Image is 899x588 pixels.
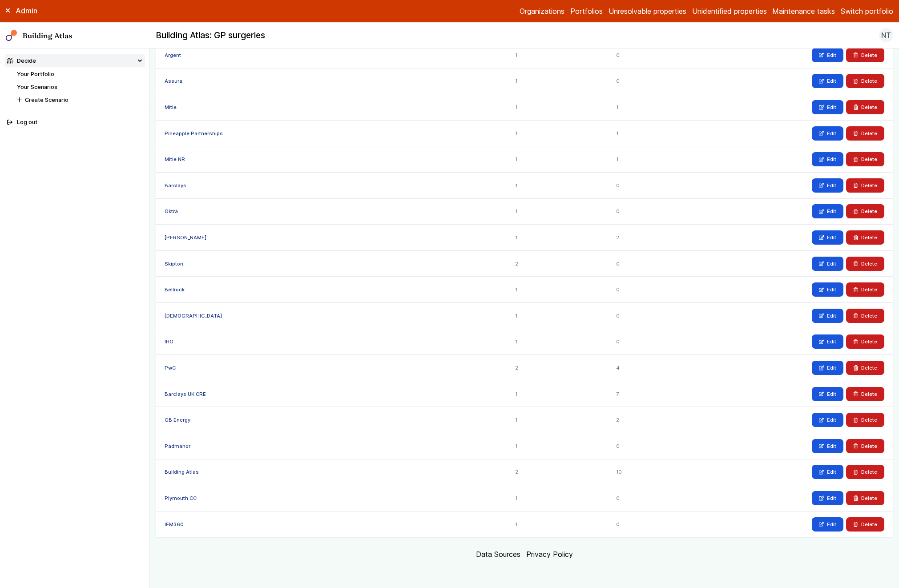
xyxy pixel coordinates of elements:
a: Unresolvable properties [609,6,686,16]
div: 2 [506,459,608,485]
a: Edit [812,152,843,166]
div: 0 [608,485,681,511]
button: Delete [846,413,884,427]
a: Edit [812,230,843,245]
a: Edit [812,517,843,532]
div: 1 [506,68,608,94]
div: 2 [506,355,608,381]
div: 2 [608,225,681,251]
a: Your Scenarios [17,84,57,90]
a: [DEMOGRAPHIC_DATA] [165,313,222,319]
div: 1 [506,42,608,68]
div: 0 [608,68,681,94]
div: 2 [608,407,681,433]
a: PwC [165,365,176,371]
a: Padmanor [165,443,190,449]
div: 1 [506,329,608,355]
button: Delete [846,100,884,114]
a: Skipton [165,261,183,267]
a: Edit [812,309,843,323]
button: Delete [846,204,884,218]
a: Edit [812,74,843,88]
button: Delete [846,48,884,62]
div: 1 [506,433,608,459]
div: 1 [506,303,608,329]
a: [PERSON_NAME] [165,234,206,241]
a: GB Energy [165,417,190,423]
span: NT [881,30,891,40]
a: Edit [812,282,843,297]
a: Privacy Policy [526,550,573,559]
div: 1 [506,120,608,146]
a: Edit [812,100,843,114]
a: Edit [812,361,843,375]
a: IEM360 [165,521,184,528]
div: 1 [506,198,608,225]
div: 1 [506,146,608,173]
div: 1 [506,511,608,537]
a: Edit [812,257,843,271]
a: Edit [812,387,843,401]
div: 1 [506,407,608,433]
button: Delete [846,361,884,375]
h2: Building Atlas: GP surgeries [156,30,265,41]
div: 0 [608,173,681,199]
div: 2 [506,250,608,277]
a: Edit [812,126,843,141]
button: Delete [846,309,884,323]
div: 1 [506,381,608,407]
button: Log out [4,116,145,129]
button: Delete [846,465,884,479]
div: 0 [608,303,681,329]
button: Delete [846,334,884,349]
a: Argent [165,52,181,58]
button: Delete [846,491,884,505]
a: Edit [812,334,843,349]
a: Maintenance tasks [772,6,835,16]
a: Building Atlas [165,469,199,475]
button: Delete [846,439,884,453]
button: Delete [846,387,884,401]
button: NT [879,28,893,42]
div: 10 [608,459,681,485]
button: Delete [846,282,884,297]
a: Edit [812,439,843,453]
div: 1 [608,94,681,121]
summary: Decide [4,54,145,67]
div: 0 [608,42,681,68]
div: 1 [608,146,681,173]
div: 7 [608,381,681,407]
div: 0 [608,250,681,277]
div: 4 [608,355,681,381]
div: 0 [608,329,681,355]
div: 1 [506,485,608,511]
a: Edit [812,48,843,62]
a: Mitie NR [165,156,185,162]
a: Edit [812,491,843,505]
a: Oktra [165,208,178,214]
a: Edit [812,413,843,427]
div: 1 [506,277,608,303]
div: 0 [608,433,681,459]
div: 1 [506,173,608,199]
img: main-0bbd2752.svg [6,30,17,41]
a: Unidentified properties [692,6,767,16]
a: Plymouth CC [165,495,197,501]
div: 0 [608,277,681,303]
div: 0 [608,511,681,537]
div: 1 [506,94,608,121]
div: 0 [608,198,681,225]
a: Assura [165,78,182,84]
button: Delete [846,178,884,193]
a: Edit [812,204,843,218]
a: Mitie [165,104,177,110]
div: 1 [608,120,681,146]
button: Delete [846,74,884,88]
button: Delete [846,257,884,271]
a: Edit [812,178,843,193]
button: Switch portfolio [841,6,893,16]
a: Organizations [520,6,564,16]
a: Barclays UK CRE [165,391,206,397]
a: Barclays [165,182,186,189]
div: Decide [7,56,36,65]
